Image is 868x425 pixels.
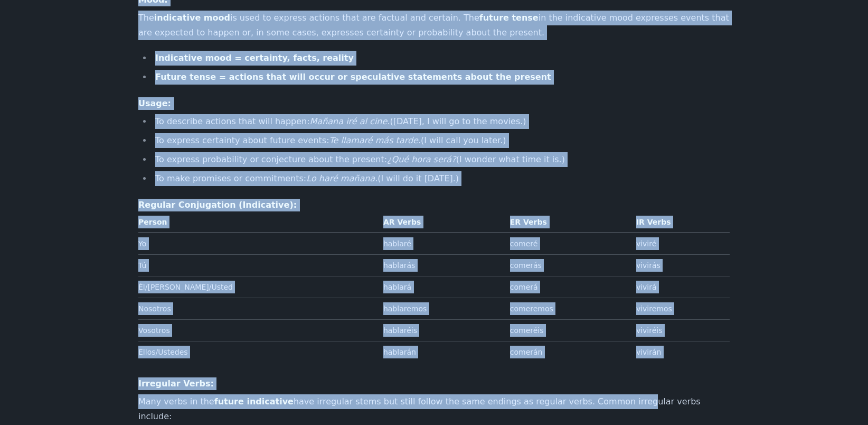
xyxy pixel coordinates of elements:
strong: indicative mood [154,13,230,23]
td: hablarás [379,255,506,276]
td: Vosotros [138,320,379,341]
em: Lo haré mañana. [306,173,378,183]
th: IR Verbs [632,216,730,233]
h4: Regular Conjugation (Indicative): [138,199,730,211]
th: ER Verbs [506,216,632,233]
td: viviré [632,233,730,255]
td: Tú [138,255,379,276]
h4: Usage: [138,97,730,110]
td: comerán [506,341,632,363]
td: hablaréis [379,320,506,341]
p: Many verbs in the have irregular stems but still follow the same endings as regular verbs. Common... [138,394,730,424]
td: vivirás [632,255,730,276]
td: comerás [506,255,632,276]
td: Él/[PERSON_NAME]/Usted [138,276,379,298]
li: To express probability or conjecture about the present: (I wonder what time it is.) [152,152,730,167]
h4: Irregular Verbs: [138,377,730,390]
td: hablaremos [379,298,506,320]
td: viviréis [632,320,730,341]
td: hablarán [379,341,506,363]
td: Yo [138,233,379,255]
td: vivirán [632,341,730,363]
li: To express certainty about future events: (I will call you later.) [152,133,730,148]
td: comerá [506,276,632,298]
strong: Indicative mood = certainty, facts, reality [155,53,354,63]
li: To make promises or commitments: (I will do it [DATE].) [152,171,730,186]
td: Nosotros [138,298,379,320]
td: comeré [506,233,632,255]
td: comeremos [506,298,632,320]
td: Ellos/Ustedes [138,341,379,363]
td: comeréis [506,320,632,341]
th: Person [138,216,379,233]
em: Mañana iré al cine. [310,116,390,126]
td: viviremos [632,298,730,320]
strong: future indicative [214,396,294,406]
em: Te llamaré más tarde. [329,135,421,145]
th: AR Verbs [379,216,506,233]
strong: future tense [479,13,539,23]
li: To describe actions that will happen: ([DATE], I will go to the movies.) [152,114,730,129]
strong: Future tense = actions that will occur or speculative statements about the present [155,72,551,82]
td: hablará [379,276,506,298]
td: vivirá [632,276,730,298]
td: hablaré [379,233,506,255]
em: ¿Qué hora será? [387,154,456,164]
p: The is used to express actions that are factual and certain. The in the indicative mood expresses... [138,11,730,40]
